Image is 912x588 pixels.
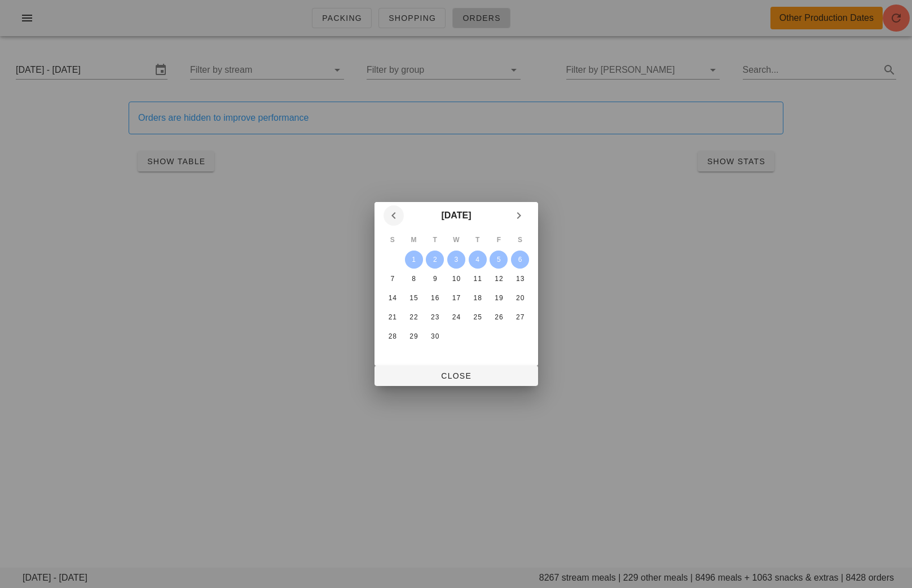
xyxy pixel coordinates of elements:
[490,308,508,326] button: 26
[490,275,508,283] div: 12
[375,366,538,386] button: Close
[510,230,530,249] th: S
[383,289,401,307] button: 14
[511,308,529,326] button: 27
[404,327,422,345] button: 29
[468,275,486,283] div: 11
[437,204,475,227] button: [DATE]
[384,205,404,226] button: Previous month
[426,256,444,264] div: 2
[404,308,422,326] button: 22
[404,313,422,321] div: 22
[383,308,401,326] button: 21
[404,289,422,307] button: 15
[404,275,422,283] div: 8
[383,275,401,283] div: 7
[511,256,529,264] div: 6
[404,270,422,288] button: 8
[426,294,444,302] div: 16
[490,251,508,269] button: 5
[384,371,529,380] span: Close
[426,332,444,340] div: 30
[404,256,422,264] div: 1
[426,289,444,307] button: 16
[383,313,401,321] div: 21
[468,251,486,269] button: 4
[383,327,401,345] button: 28
[383,332,401,340] div: 28
[447,270,465,288] button: 10
[425,230,445,249] th: T
[426,327,444,345] button: 30
[403,230,424,249] th: M
[511,313,529,321] div: 27
[468,270,486,288] button: 11
[446,230,466,249] th: W
[488,230,509,249] th: F
[511,275,529,283] div: 13
[509,205,529,226] button: Next month
[382,230,403,249] th: S
[426,251,444,269] button: 2
[383,270,401,288] button: 7
[426,308,444,326] button: 23
[447,294,465,302] div: 17
[490,289,508,307] button: 19
[511,251,529,269] button: 6
[468,313,486,321] div: 25
[468,256,486,264] div: 4
[490,294,508,302] div: 19
[447,289,465,307] button: 17
[467,230,487,249] th: T
[447,308,465,326] button: 24
[383,294,401,302] div: 14
[490,313,508,321] div: 26
[447,313,465,321] div: 24
[468,289,486,307] button: 18
[511,270,529,288] button: 13
[426,313,444,321] div: 23
[426,275,444,283] div: 9
[490,270,508,288] button: 12
[468,294,486,302] div: 18
[426,270,444,288] button: 9
[404,294,422,302] div: 15
[511,294,529,302] div: 20
[404,332,422,340] div: 29
[511,289,529,307] button: 20
[447,275,465,283] div: 10
[468,308,486,326] button: 25
[490,256,508,264] div: 5
[447,256,465,264] div: 3
[447,251,465,269] button: 3
[404,251,422,269] button: 1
